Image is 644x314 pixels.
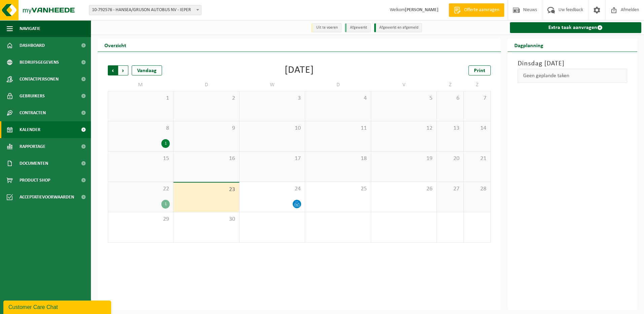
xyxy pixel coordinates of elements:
span: 5 [375,95,433,102]
span: 20 [440,155,460,162]
a: Extra taak aanvragen [510,22,642,33]
span: Print [474,68,485,73]
span: 23 [177,186,235,193]
span: 17 [243,155,301,162]
iframe: chat widget [3,299,112,314]
span: 15 [111,155,170,162]
span: Offerte aanvragen [462,7,501,13]
span: Documenten [20,155,48,172]
span: 28 [467,185,487,193]
td: Z [464,79,491,91]
li: Uit te voeren [311,23,342,32]
a: Print [469,65,491,75]
span: 30 [177,216,235,223]
span: 12 [375,125,433,132]
span: 21 [467,155,487,162]
span: Dashboard [20,37,45,54]
span: 6 [440,95,460,102]
span: 8 [111,125,170,132]
span: Bedrijfsgegevens [20,54,59,71]
span: 19 [375,155,433,162]
span: Vorige [108,65,118,75]
span: 18 [309,155,367,162]
div: 1 [161,200,170,209]
span: 16 [177,155,235,162]
span: 24 [243,185,301,193]
span: Contactpersonen [20,71,59,88]
a: Offerte aanvragen [449,3,504,17]
span: 10-792576 - HANSEA/GRUSON AUTOBUS NV - IEPER [89,5,201,15]
div: Geen geplande taken [518,69,627,83]
span: 4 [309,95,367,102]
h3: Dinsdag [DATE] [518,59,627,69]
span: 10 [243,125,301,132]
span: 25 [309,185,367,193]
h2: Overzicht [98,38,133,52]
li: Afgewerkt [345,23,371,32]
span: 7 [467,95,487,102]
li: Afgewerkt en afgemeld [374,23,422,32]
span: 29 [111,216,170,223]
span: 13 [440,125,460,132]
span: 11 [309,125,367,132]
td: D [305,79,371,91]
td: Z [437,79,464,91]
td: M [108,79,173,91]
span: 1 [111,95,170,102]
td: W [239,79,305,91]
span: 14 [467,125,487,132]
td: V [371,79,437,91]
span: 3 [243,95,301,102]
strong: [PERSON_NAME] [405,7,439,12]
span: Acceptatievoorwaarden [20,189,74,206]
span: 9 [177,125,235,132]
span: Product Shop [20,172,50,189]
div: 1 [161,139,170,148]
span: 27 [440,185,460,193]
span: Navigatie [20,20,40,37]
span: 10-792576 - HANSEA/GRUSON AUTOBUS NV - IEPER [89,5,201,15]
span: 2 [177,95,235,102]
div: [DATE] [285,65,314,75]
div: Vandaag [132,65,162,75]
span: 22 [111,185,170,193]
span: Gebruikers [20,88,45,104]
td: D [173,79,239,91]
h2: Dagplanning [508,38,550,52]
span: Contracten [20,104,46,121]
span: 26 [375,185,433,193]
span: Kalender [20,121,40,138]
span: Volgende [118,65,128,75]
span: Rapportage [20,138,45,155]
